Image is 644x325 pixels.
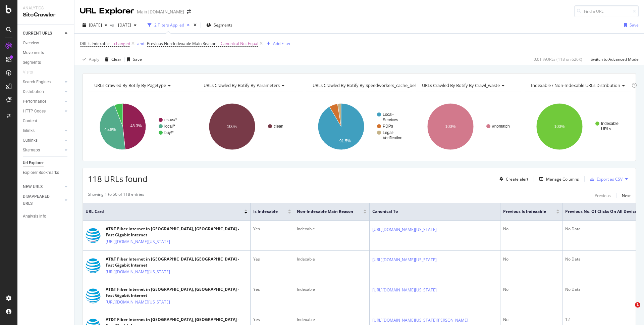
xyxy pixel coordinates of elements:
a: Analysis Info [23,213,69,220]
div: Analysis Info [23,213,46,220]
div: Yes [253,317,291,323]
div: No [503,256,559,262]
span: Previous Non-Indexable Main Reason [147,41,216,46]
iframe: Intercom live chat [621,302,637,318]
span: Indexable / Non-Indexable URLs distribution [531,82,620,88]
button: Clear [102,54,121,65]
button: and [137,40,144,47]
div: Showing 1 to 50 of 118 entries [88,191,144,199]
text: #nomatch [492,124,510,129]
div: 2 Filters Applied [154,22,184,28]
div: Create alert [506,176,528,182]
span: URLs Crawled By Botify By pagetype [94,82,166,88]
div: arrow-right-arrow-left [187,9,191,14]
button: Next [622,191,631,199]
a: Search Engines [23,79,63,86]
button: Manage Columns [537,175,579,183]
span: URLs Crawled By Botify By speedworkers_cache_behaviors [313,82,429,88]
div: Switch to Advanced Mode [591,56,639,62]
div: AT&T Fiber Internet in [GEOGRAPHIC_DATA], [GEOGRAPHIC_DATA] - Fast Gigabit Internet [106,226,248,238]
div: DISAPPEARED URLS [23,193,57,207]
span: changed [114,39,130,48]
div: AT&T Fiber Internet in [GEOGRAPHIC_DATA], [GEOGRAPHIC_DATA] - Fast Gigabit Internet [106,286,248,298]
button: Create alert [497,174,528,184]
div: 0.01 % URLs ( 118 on 626K ) [534,56,582,62]
svg: A chart. [88,97,194,156]
text: Local- [383,112,394,117]
h4: URLs Crawled By Botify By speedworkers_cache_behaviors [311,80,439,91]
span: 118 URLs found [88,173,148,184]
a: Performance [23,98,63,105]
button: Previous [595,191,611,199]
text: 91.5% [339,139,351,143]
a: Movements [23,49,69,56]
a: [URL][DOMAIN_NAME][US_STATE] [106,269,170,275]
h4: Indexable / Non-Indexable URLs Distribution [530,80,630,91]
a: [URL][DOMAIN_NAME][US_STATE] [106,299,170,306]
text: PDPs [383,124,393,129]
text: local/* [164,124,175,129]
a: NEW URLS [23,183,63,190]
span: URLs Crawled By Botify By parameters [204,82,280,88]
button: 2 Filters Applied [145,20,192,31]
span: = [111,41,113,46]
svg: A chart. [306,97,412,156]
a: Visits [23,69,40,76]
button: Switch to Advanced Mode [588,54,639,65]
h4: URLs Crawled By Botify By parameters [202,80,297,91]
button: Segments [204,20,235,31]
div: URL Explorer [80,5,134,17]
text: Indexable [601,121,619,126]
div: Indexable [297,256,367,262]
div: Apply [89,56,99,62]
text: buy/* [164,130,174,135]
div: No [503,286,559,292]
button: [DATE] [115,20,139,31]
a: [URL][DOMAIN_NAME][US_STATE] [372,226,437,233]
div: Segments [23,59,41,66]
div: No [503,226,559,232]
span: vs [110,22,115,28]
a: Url Explorer [23,159,69,167]
h4: URLs Crawled By Botify By crawl_waste [421,80,516,91]
div: Content [23,118,37,125]
div: A chart. [416,97,522,156]
div: Main [DOMAIN_NAME] [137,8,184,15]
span: 2025 Aug. 17th [89,22,102,28]
a: [URL][DOMAIN_NAME][US_STATE] [372,257,437,263]
a: Distribution [23,88,63,95]
input: Find a URL [574,5,639,17]
a: Segments [23,59,69,66]
img: main image [86,228,101,243]
button: Save [621,20,639,31]
div: A chart. [525,97,631,156]
span: 2024 May. 17th [115,22,131,28]
span: Diff Is Indexable [80,41,110,46]
div: AT&T Fiber Internet in [GEOGRAPHIC_DATA], [GEOGRAPHIC_DATA] - Fast Gigabit Internet [106,256,248,268]
a: CURRENT URLS [23,30,63,37]
button: Apply [80,54,99,65]
span: Previous Is Indexable [503,208,546,215]
span: Non-Indexable Main Reason [297,208,353,215]
div: HTTP Codes [23,108,46,115]
a: Sitemaps [23,147,63,154]
a: Content [23,118,69,125]
span: Is Indexable [253,208,278,215]
div: Yes [253,226,291,232]
div: Export as CSV [597,176,623,182]
span: URL Card [86,208,243,215]
text: URLs [601,127,611,131]
div: Search Engines [23,79,51,86]
div: Manage Columns [546,176,579,182]
button: Save [124,54,142,65]
div: Indexable [297,226,367,232]
text: Services [383,118,398,122]
div: NEW URLS [23,183,43,190]
div: Visits [23,69,33,76]
span: URLs Crawled By Botify By crawl_waste [422,82,500,88]
div: Distribution [23,88,44,95]
a: [URL][DOMAIN_NAME][US_STATE][PERSON_NAME] [372,317,468,324]
div: Indexable [297,286,367,292]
